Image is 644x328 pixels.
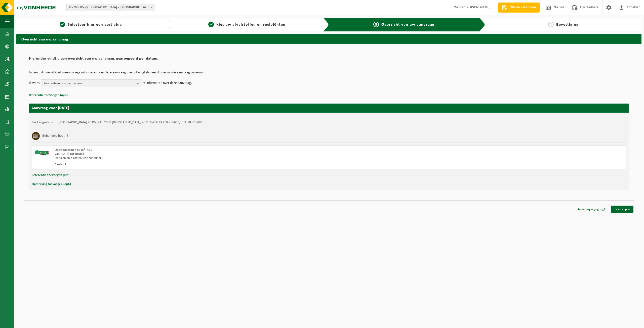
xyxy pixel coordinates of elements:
a: Bevestigen [611,206,633,213]
a: Aanvraag wijzigen [574,206,609,213]
strong: Plaatsingsadres: [32,121,54,124]
p: Indien u dit wenst kunt u een collega informeren over deze aanvraag, die ontvangt dan een kopie v... [29,71,629,74]
span: Kies bestaand contactpersoon [44,80,135,87]
button: Opmerking toevoegen (opt.) [32,181,71,188]
h3: Behandeld hout (B) [42,132,69,140]
td: [GEOGRAPHIC_DATA] /TERMINAL, 2030 [GEOGRAPHIC_DATA], ZOMERWEG 24 (10-766686/BUS, 10-766686) [59,120,204,124]
p: Ik wens [29,79,39,87]
span: Bevestiging [556,23,579,27]
a: 1Selecteer hier een vestiging [19,22,163,28]
span: Offerte aanvragen [508,5,537,10]
span: Kies uw afvalstoffen en recipiënten [216,23,286,27]
span: 10-766685 - ANTWERP ZOMERWEG TERMINAL BV - ANTWERPEN [67,4,154,11]
span: Open container 10 m³ - C10 [55,148,93,152]
span: Overzicht van uw aanvraag [381,23,434,27]
strong: Aanvraag voor [DATE] [31,106,69,110]
div: Aantal: 1 [55,163,349,167]
button: Referentie toevoegen (opt.) [32,172,70,178]
img: HK-XC-10-GN-00.png [34,148,50,156]
span: 1 [60,22,65,27]
button: Referentie toevoegen (opt.) [29,92,68,99]
a: 2Kies uw afvalstoffen en recipiënten [175,22,319,28]
div: Ophalen en plaatsen lege container [55,156,349,160]
h2: Overzicht van uw aanvraag [16,34,641,44]
p: te informeren over deze aanvraag. [143,79,192,87]
button: Kies bestaand contactpersoon [41,79,141,87]
span: 3 [373,22,379,27]
span: 2 [208,22,214,27]
strong: Van [DATE] tot [DATE] [55,152,84,156]
strong: [PERSON_NAME] [465,6,491,9]
span: Selecteer hier een vestiging [68,23,122,27]
span: 4 [548,22,554,27]
h2: Hieronder vindt u een overzicht van uw aanvraag, gegroepeerd per datum. [29,57,629,63]
a: Offerte aanvragen [498,3,540,13]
